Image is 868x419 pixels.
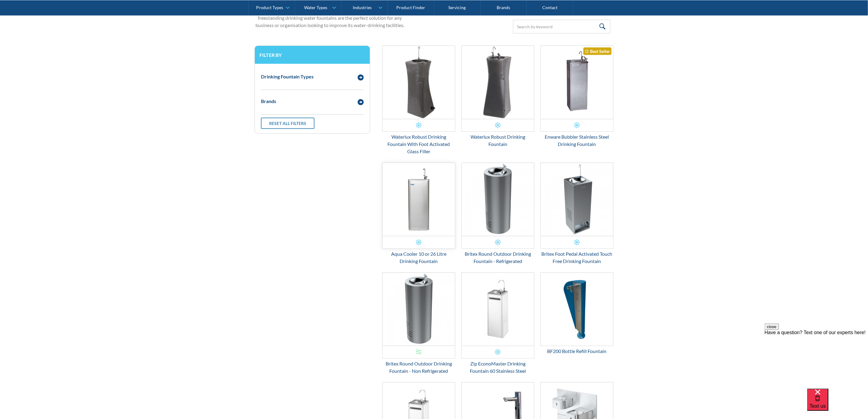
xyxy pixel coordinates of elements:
div: Enware Bubbler Stainless Steel Drinking Fountain [540,133,613,148]
div: BF200 Bottle Refill Fountain [540,348,613,355]
div: Water Types [304,5,328,10]
div: Britex Round Outdoor Drinking Fountain - Refrigerated [461,250,534,265]
img: Britex Round Outdoor Drinking Fountain - Non Refrigerated [383,273,455,346]
a: Britex Foot Pedal Activated Touch Free Drinking FountainBritex Foot Pedal Activated Touch Free Dr... [540,163,613,265]
div: Brands [261,98,276,105]
div: Industries [353,5,372,10]
div: Zip EconoMaster Drinking Fountain 60 Stainless Steel [461,360,534,375]
img: Britex Round Outdoor Drinking Fountain - Refrigerated [462,163,534,236]
a: BF200 Bottle Refill FountainBF200 Bottle Refill Fountain [540,272,613,355]
a: Reset all filters [261,118,314,129]
a: Britex Round Outdoor Drinking Fountain - Refrigerated Britex Round Outdoor Drinking Fountain - Re... [461,163,534,265]
a: Aqua Cooler 10 or 26 Litre Drinking FountainAqua Cooler 10 or 26 Litre Drinking Fountain [382,163,455,265]
img: Waterlux Robust Drinking Fountain [462,46,534,119]
img: Zip EconoMaster Drinking Fountain 60 Stainless Steel [462,273,534,346]
img: Waterlux Robust Drinking Fountain With Foot Activated Glass Filler [383,46,455,119]
div: Waterlux Robust Drinking Fountain [461,133,534,148]
div: Britex Round Outdoor Drinking Fountain - Non Refrigerated [382,360,455,375]
div: Britex Foot Pedal Activated Touch Free Drinking Fountain [540,250,613,265]
a: Waterlux Robust Drinking FountainWaterlux Robust Drinking Fountain [461,46,534,148]
div: Product Types [256,5,283,10]
div: Waterlux Robust Drinking Fountain With Foot Activated Glass Filler [382,133,455,155]
div: Best Seller [583,47,612,55]
img: Britex Foot Pedal Activated Touch Free Drinking Fountain [541,163,613,236]
a: Zip EconoMaster Drinking Fountain 60 Stainless SteelZip EconoMaster Drinking Fountain 60 Stainles... [461,272,534,375]
img: Aqua Cooler 10 or 26 Litre Drinking Fountain [383,163,455,236]
a: Enware Bubbler Stainless Steel Drinking FountainBest SellerEnware Bubbler Stainless Steel Drinkin... [540,46,613,148]
div: Aqua Cooler 10 or 26 Litre Drinking Fountain [382,250,455,265]
div: Drinking Fountain Types [261,73,314,80]
iframe: podium webchat widget bubble [807,389,868,419]
input: Search by keyword [513,20,610,33]
img: BF200 Bottle Refill Fountain [541,273,613,346]
a: Waterlux Robust Drinking Fountain With Foot Activated Glass FillerWaterlux Robust Drinking Founta... [382,46,455,155]
a: Britex Round Outdoor Drinking Fountain - Non Refrigerated Britex Round Outdoor Drinking Fountain ... [382,272,455,375]
h3: Filter by [259,52,365,58]
iframe: podium webchat widget prompt [765,324,868,396]
img: Enware Bubbler Stainless Steel Drinking Fountain [541,46,613,119]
